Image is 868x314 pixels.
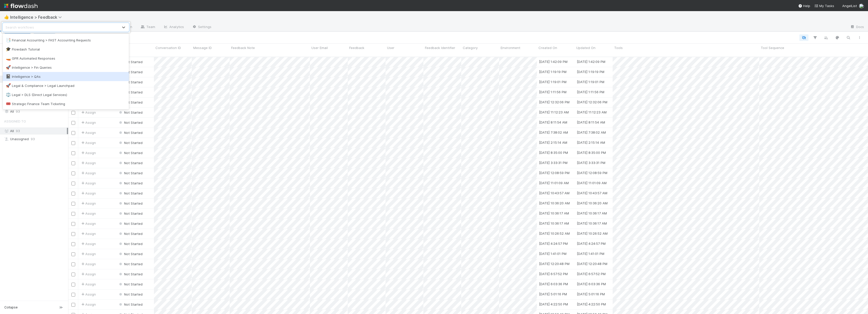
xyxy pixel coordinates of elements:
[6,38,11,42] span: 📑
[6,101,126,106] div: Strategic Finance Team Ticketing
[6,92,126,97] div: Legal > DLS (Direct Legal Services)
[6,65,11,69] span: 🚀
[6,47,126,52] div: Flowdash Tutorial
[6,65,126,70] div: Intelligence > Fin Queries
[6,56,11,60] span: 🚤
[6,83,11,88] span: 🚀
[6,83,126,88] div: Legal & Compliance > Legal Launchpad
[6,25,34,30] div: Search workflows
[6,102,11,106] span: 🎟️
[6,92,11,97] span: ⚖️
[6,74,11,79] span: 📓
[6,74,126,79] div: Intelligence > QAs
[6,47,11,51] span: 🎓
[6,56,126,61] div: GPR Automated Responses
[6,38,126,43] div: Financial Accounting > FAST Accounting Requests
